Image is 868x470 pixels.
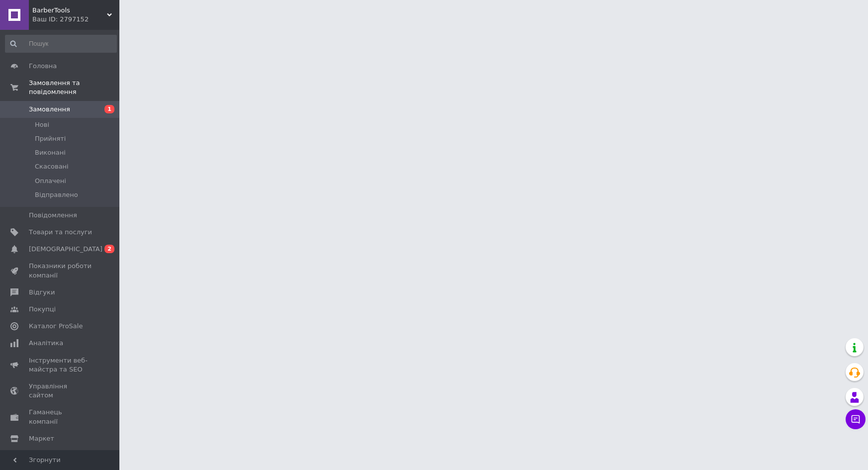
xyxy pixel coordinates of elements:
span: Виконані [35,148,66,157]
span: Відправлено [35,190,78,199]
span: Головна [29,62,57,71]
span: Повідомлення [29,211,77,220]
span: Замовлення [29,105,70,114]
span: 1 [104,105,114,113]
span: Каталог ProSale [29,322,83,331]
span: Оплачені [35,177,66,186]
button: Чат з покупцем [846,409,866,429]
span: Покупці [29,305,56,314]
input: Пошук [5,35,117,53]
div: Ваш ID: 2797152 [32,15,119,24]
span: BarberTools [32,6,107,15]
span: Маркет [29,434,54,443]
span: [DEMOGRAPHIC_DATA] [29,245,102,254]
span: Товари та послуги [29,228,92,237]
span: Скасовані [35,162,69,171]
span: Нові [35,120,49,129]
span: Замовлення та повідомлення [29,79,119,96]
span: Показники роботи компанії [29,262,92,280]
span: 2 [104,245,114,253]
span: Управління сайтом [29,382,92,400]
span: Аналітика [29,339,63,348]
span: Прийняті [35,134,66,143]
span: Відгуки [29,288,55,297]
span: Інструменти веб-майстра та SEO [29,356,92,374]
span: Гаманець компанії [29,408,92,426]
